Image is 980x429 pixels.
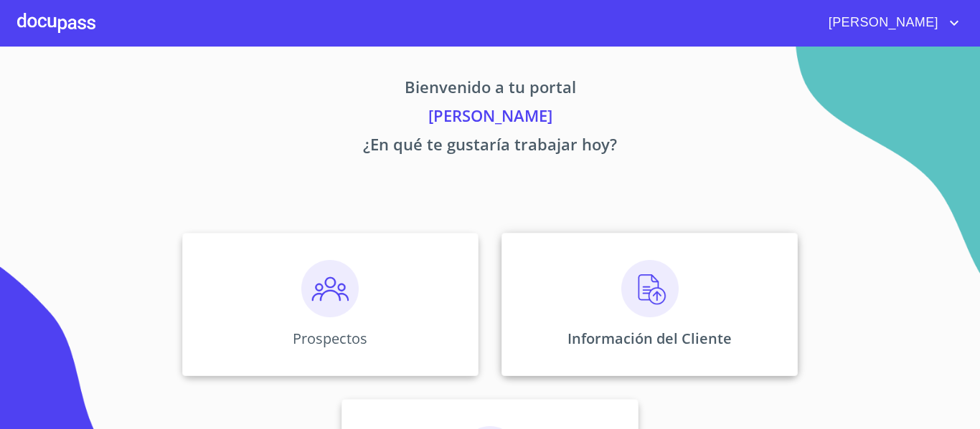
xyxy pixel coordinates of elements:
p: ¿En qué te gustaría trabajar hoy? [48,132,932,161]
img: prospectos.png [301,260,359,317]
p: Información del Cliente [567,329,732,348]
span: [PERSON_NAME] [818,11,946,34]
p: [PERSON_NAME] [48,104,932,132]
p: Prospectos [293,329,367,348]
button: account of current user [818,11,963,34]
img: carga.png [621,260,679,317]
p: Bienvenido a tu portal [48,75,932,104]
